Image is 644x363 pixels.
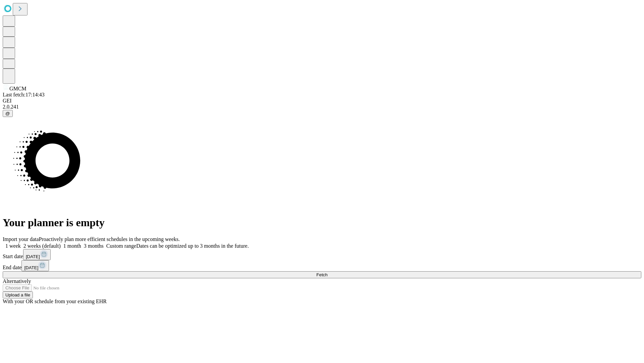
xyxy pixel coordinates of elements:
[3,298,107,304] span: With your OR schedule from your existing EHR
[316,272,327,277] span: Fetch
[63,243,81,249] span: 1 month
[24,265,38,270] span: [DATE]
[106,243,136,249] span: Custom range
[3,104,641,110] div: 2.0.241
[5,111,10,116] span: @
[3,260,641,271] div: End date
[3,110,13,117] button: @
[84,243,104,249] span: 3 months
[3,249,641,260] div: Start date
[5,243,21,249] span: 1 week
[21,260,49,271] button: [DATE]
[26,254,40,259] span: [DATE]
[3,271,641,278] button: Fetch
[39,236,180,242] span: Proactively plan more efficient schedules in the upcoming weeks.
[136,243,249,249] span: Dates can be optimized up to 3 months in the future.
[3,291,33,298] button: Upload a file
[3,236,39,242] span: Import your data
[3,216,641,229] h1: Your planner is empty
[3,98,641,104] div: GEI
[9,86,26,91] span: GMCM
[23,249,51,260] button: [DATE]
[23,243,61,249] span: 2 weeks (default)
[3,278,31,284] span: Alternatively
[3,92,45,97] span: Last fetch: 17:14:43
